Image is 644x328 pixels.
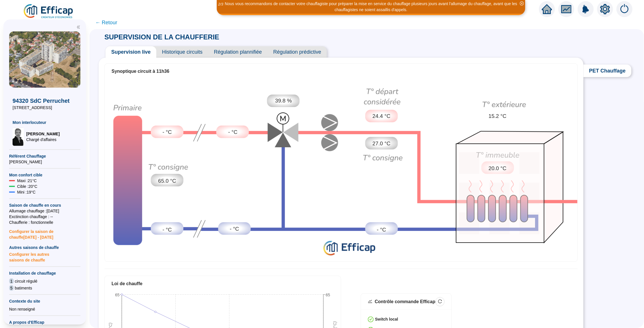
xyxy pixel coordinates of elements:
div: Loi de chauffe [112,280,334,287]
span: close-circle [520,1,524,5]
img: efficap energie logo [23,3,74,19]
span: 27.0 °C [372,140,390,148]
span: 94320 SdC Perruchet [13,97,77,105]
div: Nous vous recommandons de contacter votre chauffagiste pour préparer la mise en service du chauff... [218,1,524,13]
span: 24.4 °C [372,112,390,120]
img: Chargé d'affaires [13,128,24,146]
span: SUPERVISION DE LA CHAUFFERIE [99,33,225,41]
span: setting [600,4,610,14]
span: Régulation plannifiée [208,46,268,58]
span: 15.2 °C [489,112,507,120]
strong: Switch local [375,317,398,321]
span: - °C [377,226,386,234]
span: Configurer les autres saisons de chauffe [9,250,80,263]
span: double-left [76,25,80,29]
span: Contexte du site [9,298,80,304]
span: 5 [9,285,14,291]
span: Référent Chauffage [9,153,80,159]
span: - °C [163,226,172,234]
span: 39.8 % [275,97,292,105]
span: Régulation prédictive [268,46,327,58]
span: Historique circuits [156,46,208,58]
span: check-circle [368,317,374,322]
span: - °C [228,128,238,136]
span: Mon interlocuteur [13,120,77,125]
span: Mini : 19 °C [17,189,36,195]
span: 1 [9,278,14,284]
span: Installation de chauffage [9,270,80,276]
span: Chargé d'affaires [26,137,60,142]
img: circuit-supervision.724c8d6b72cc0638e748.png [105,79,578,260]
span: Cible : 20 °C [17,184,37,189]
span: - °C [163,128,172,136]
span: - °C [230,225,239,233]
div: Synoptique [105,79,578,260]
span: [STREET_ADDRESS] [13,105,77,110]
span: Saison de chauffe en cours [9,202,80,208]
div: Contrôle commande Efficap [375,298,435,305]
span: fund [561,4,572,14]
span: [PERSON_NAME] [9,159,80,165]
i: 2 / 3 [218,2,223,6]
span: [PERSON_NAME] [26,131,60,137]
span: Maxi : 21 °C [17,178,37,184]
span: batiments [15,285,32,291]
span: reload [438,299,442,303]
span: Allumage chauffage : [DATE] [9,208,80,214]
span: Supervision live [106,46,156,58]
span: circuit régulé [15,278,37,284]
span: Configurer la saison de chauffe [DATE] - [DATE] [9,225,80,240]
span: Mon confort cible [9,172,80,178]
span: PET Chauffage [584,65,631,77]
div: Non renseigné [9,306,80,312]
img: alerts [617,1,633,17]
span: home [542,4,552,14]
span: Chaufferie : fonctionnelle [9,220,80,225]
span: Autres saisons de chauffe [9,245,80,250]
img: alerts [578,1,594,17]
span: stock [368,299,372,304]
tspan: 65 [115,293,120,297]
tspan: 65 [326,293,330,297]
span: Exctinction chauffage : -- [9,214,80,220]
span: ← Retour [95,19,117,27]
span: 65.0 °C [158,177,176,185]
span: A propos d'Efficap [9,319,80,325]
div: Synoptique circuit à 11h36 [112,68,571,75]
